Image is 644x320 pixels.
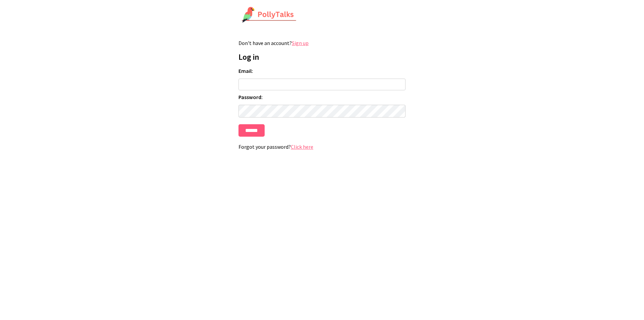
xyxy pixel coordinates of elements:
h1: Log in [238,52,406,62]
a: Sign up [292,40,309,46]
p: Don't have an account? [238,40,406,46]
label: Password: [238,94,406,100]
img: PollyTalks Logo [241,7,297,24]
p: Forgot your password? [238,143,406,150]
label: Email: [238,67,406,74]
a: Click here [291,143,313,150]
